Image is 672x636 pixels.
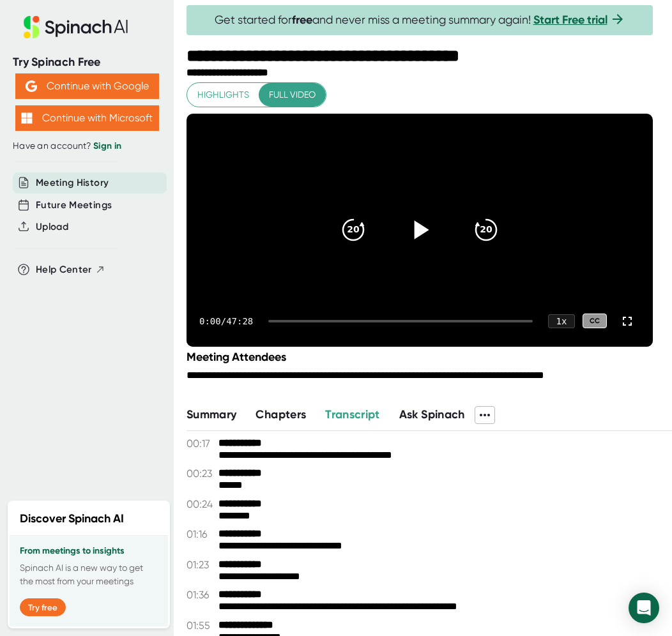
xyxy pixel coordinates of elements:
button: Upload [36,220,68,234]
p: Spinach AI is a new way to get the most from your meetings [20,561,158,588]
span: 00:23 [187,467,215,480]
span: Summary [187,407,236,421]
button: Continue with Google [15,73,159,99]
button: Try free [20,598,66,616]
div: Meeting Attendees [187,350,656,364]
div: Open Intercom Messenger [629,593,659,623]
button: Highlights [187,83,259,107]
span: 00:17 [187,437,215,450]
button: Summary [187,406,236,423]
span: Help Center [36,262,92,277]
h3: From meetings to insights [20,546,158,556]
button: Continue with Microsoft [15,105,159,131]
span: 01:23 [187,559,215,571]
span: 01:55 [187,619,215,632]
span: Full video [269,87,316,103]
span: 01:36 [187,589,215,601]
button: Ask Spinach [399,406,465,423]
div: 0:00 / 47:28 [199,316,253,326]
button: Chapters [256,406,306,423]
span: Highlights [197,87,249,103]
b: free [292,13,312,27]
a: Sign in [93,140,121,151]
button: Future Meetings [36,198,112,213]
span: Transcript [325,407,380,421]
h2: Discover Spinach AI [20,510,124,527]
span: 00:24 [187,498,215,510]
button: Meeting History [36,176,109,190]
span: Ask Spinach [399,407,465,421]
img: Aehbyd4JwY73AAAAAElFTkSuQmCC [26,80,37,92]
span: Chapters [256,407,306,421]
div: Have an account? [13,140,161,152]
button: Full video [259,83,326,107]
span: 01:16 [187,528,215,540]
button: Transcript [325,406,380,423]
div: 1 x [548,314,575,328]
span: Get started for and never miss a meeting summary again! [215,13,625,27]
div: Try Spinach Free [13,55,161,70]
a: Start Free trial [533,13,607,27]
button: Help Center [36,262,105,277]
div: CC [583,314,607,328]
